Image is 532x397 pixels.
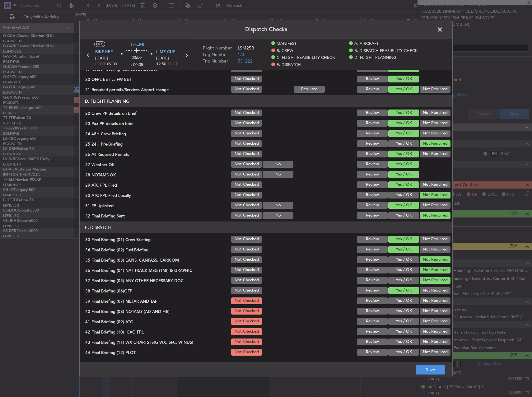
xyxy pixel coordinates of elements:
[388,192,419,198] button: Yes / OK
[388,76,419,82] button: Yes / OK
[420,267,450,273] button: Not Required
[388,308,419,315] button: Yes / OK
[388,120,419,127] button: Yes / OK
[388,212,419,219] button: Yes / OK
[420,236,450,243] button: Not Required
[388,171,419,178] button: Yes / OK
[420,110,450,116] button: Not Required
[388,86,419,93] button: Yes / OK
[420,256,450,263] button: Not Required
[420,120,450,127] button: Not Required
[388,236,419,243] button: Yes / OK
[388,202,419,209] button: Yes / OK
[420,192,450,198] button: Not Required
[420,318,450,325] button: Not Required
[420,339,450,345] button: Not Required
[420,328,450,335] button: Not Required
[388,130,419,137] button: Yes / OK
[388,65,419,72] button: Yes / OK
[388,349,419,356] button: Yes / OK
[420,202,450,209] button: Not Required
[388,246,419,253] button: Yes / OK
[388,287,419,294] button: Yes / OK
[388,140,419,147] button: Yes / OK
[420,277,450,284] button: Not Required
[388,161,419,168] button: Yes / OK
[80,20,452,39] header: Dispatch Checks
[420,212,450,219] button: Not Required
[388,277,419,284] button: Yes / OK
[420,297,450,304] button: Not Required
[420,287,450,294] button: Not Required
[388,256,419,263] button: Yes / OK
[420,151,450,157] button: Not Required
[388,267,419,273] button: Yes / OK
[388,328,419,335] button: Yes / OK
[420,86,450,93] button: Not Required
[388,318,419,325] button: Yes / OK
[416,365,445,375] button: Save
[388,181,419,188] button: Yes / OK
[354,48,419,54] span: B. DISPATCH FEASIBILITY CHECK,
[420,130,450,137] button: Not Required
[420,181,450,188] button: Not Required
[388,151,419,157] button: Yes / OK
[388,297,419,304] button: Yes / OK
[420,308,450,315] button: Not Required
[420,140,450,147] button: Not Required
[388,110,419,116] button: Yes / OK
[388,339,419,345] button: Yes / OK
[420,349,450,356] button: Not Required
[420,246,450,253] button: Not Required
